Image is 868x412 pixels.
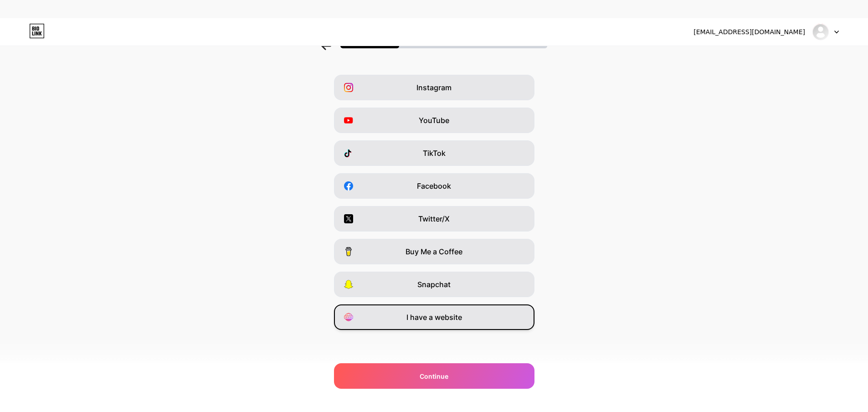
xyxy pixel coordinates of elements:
span: YouTube [419,115,449,126]
span: TikTok [423,148,446,159]
span: Snapchat [417,279,451,290]
span: Continue [420,371,448,381]
div: [EMAIL_ADDRESS][DOMAIN_NAME] [693,27,805,37]
span: Instagram [416,82,452,93]
span: Buy Me a Coffee [406,246,462,257]
img: lapboard [812,23,829,41]
span: Twitter/X [418,213,450,224]
span: I have a website [406,312,462,323]
span: Facebook [417,180,451,191]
